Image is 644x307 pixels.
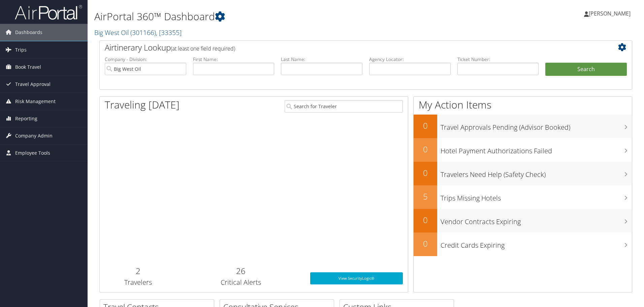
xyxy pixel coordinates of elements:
[15,24,42,41] span: Dashboards
[545,63,627,76] button: Search
[584,3,637,24] a: [PERSON_NAME]
[182,278,300,287] h3: Critical Alerts
[15,59,41,75] span: Book Travel
[414,191,437,202] h2: 5
[15,145,50,161] span: Employee Tools
[171,45,235,52] span: (at least one field required)
[414,162,632,185] a: 0Travelers Need Help (Safety Check)
[15,110,37,127] span: Reporting
[414,209,632,233] a: 0Vendor Contracts Expiring
[589,10,631,17] span: [PERSON_NAME]
[414,214,437,226] h2: 0
[105,265,172,277] h2: 2
[94,9,456,24] h1: AirPortal 360™ Dashboard
[105,98,180,112] h1: Traveling [DATE]
[15,4,82,20] img: airportal-logo.png
[310,272,403,284] a: View SecurityLogic®
[441,237,632,250] h3: Credit Cards Expiring
[15,93,56,110] span: Risk Management
[15,41,27,58] span: Trips
[414,167,437,179] h2: 0
[414,138,632,162] a: 0Hotel Payment Authorizations Failed
[105,42,582,53] h2: Airtinerary Lookup
[15,76,51,93] span: Travel Approval
[414,185,632,209] a: 5Trips Missing Hotels
[441,143,632,156] h3: Hotel Payment Authorizations Failed
[414,144,437,155] h2: 0
[441,214,632,226] h3: Vendor Contracts Expiring
[457,56,539,63] label: Ticket Number:
[414,115,632,138] a: 0Travel Approvals Pending (Advisor Booked)
[441,190,632,203] h3: Trips Missing Hotels
[105,56,186,63] label: Company - Division:
[414,233,632,256] a: 0Credit Cards Expiring
[15,127,53,144] span: Company Admin
[193,56,275,63] label: First Name:
[285,100,403,113] input: Search for Traveler
[94,28,182,37] a: Big West Oil
[369,56,451,63] label: Agency Locator:
[414,98,632,112] h1: My Action Items
[441,119,632,132] h3: Travel Approvals Pending (Advisor Booked)
[414,238,437,249] h2: 0
[414,120,437,131] h2: 0
[182,265,300,277] h2: 26
[105,278,172,287] h3: Travelers
[156,28,182,37] span: , [ 33355 ]
[441,166,632,179] h3: Travelers Need Help (Safety Check)
[130,28,156,37] span: ( 301166 )
[281,56,362,63] label: Last Name:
